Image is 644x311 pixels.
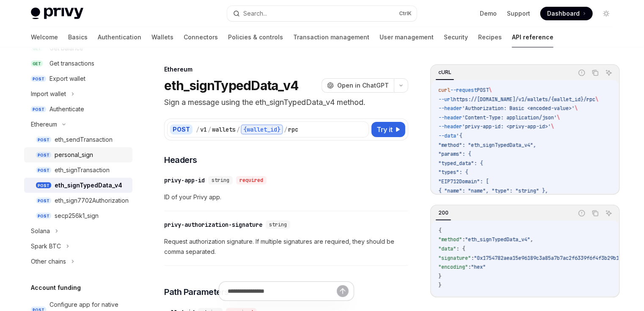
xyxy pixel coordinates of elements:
[55,150,93,160] div: personal_sign
[438,142,536,149] span: "method": "eth_signTypedData_v4",
[24,178,132,193] a: POSTeth_signTypedData_v4
[36,182,51,189] span: POST
[471,264,486,270] span: "hex"
[24,86,79,102] button: Import wallet
[399,10,412,17] span: Ctrl K
[590,208,601,219] button: Copy the contents from the code block
[55,165,110,175] div: eth_signTransaction
[31,106,46,113] span: POST
[24,56,132,71] a: GETGet transactions
[436,208,451,218] div: 200
[24,254,79,269] button: Other chains
[98,27,141,47] a: Authentication
[269,221,287,228] span: string
[337,81,389,90] span: Open in ChatGPT
[24,208,132,223] a: POSTsecp256k1_sign
[24,132,132,147] a: POSTeth_sendTransaction
[237,125,240,134] div: /
[184,27,218,47] a: Connectors
[444,27,468,47] a: Security
[547,9,580,18] span: Dashboard
[31,241,61,251] div: Spark BTC
[31,256,66,267] div: Other chains
[288,125,298,134] div: rpc
[380,27,434,47] a: User management
[31,8,83,19] img: light logo
[50,58,94,69] div: Get transactions
[489,87,492,94] span: \
[551,123,554,130] span: \
[438,187,548,194] span: { "name": "name", "type": "string" },
[512,27,553,47] a: API reference
[595,96,598,103] span: \
[236,176,267,184] div: required
[557,114,560,121] span: \
[462,123,551,130] span: 'privy-app-id: <privy-app-id>'
[24,102,132,117] a: POSTAuthenticate
[212,177,229,184] span: string
[438,169,468,176] span: "types": {
[31,27,58,47] a: Welcome
[438,236,462,243] span: "method"
[576,67,587,78] button: Report incorrect code
[170,124,193,135] div: POST
[36,137,51,143] span: POST
[164,78,298,93] h1: eth_signTypedData_v4
[468,264,471,270] span: :
[36,167,51,173] span: POST
[465,236,530,243] span: "eth_signTypedData_v4"
[456,245,465,252] span: : {
[24,71,132,86] a: POSTExport wallet
[31,76,46,82] span: POST
[293,27,369,47] a: Transaction management
[438,123,462,130] span: --header
[24,162,132,178] a: POSTeth_signTransaction
[55,180,122,190] div: eth_signTypedData_v4
[200,125,207,134] div: v1
[284,125,287,134] div: /
[456,132,462,139] span: '{
[438,96,453,103] span: --url
[436,67,454,77] div: cURL
[36,152,51,158] span: POST
[228,27,283,47] a: Policies & controls
[372,122,405,137] button: Try it
[243,8,267,19] div: Search...
[31,226,50,236] div: Solana
[576,208,587,219] button: Report incorrect code
[55,135,113,145] div: eth_sendTransaction
[24,117,70,132] button: Ethereum
[438,151,471,157] span: "params": {
[68,27,88,47] a: Basics
[50,104,84,114] div: Authenticate
[478,27,502,47] a: Recipes
[31,61,43,67] span: GET
[438,178,489,185] span: "EIP712Domain": [
[530,236,533,243] span: ,
[462,236,465,243] span: :
[377,124,393,135] span: Try it
[24,239,74,254] button: Spark BTC
[507,9,530,18] a: Support
[164,154,197,166] span: Headers
[438,282,441,289] span: }
[31,283,81,293] h5: Account funding
[438,132,456,139] span: --data
[337,285,349,297] button: Send message
[322,78,394,93] button: Open in ChatGPT
[438,160,483,167] span: "typed_data": {
[603,67,614,78] button: Ask AI
[462,105,575,112] span: 'Authorization: Basic <encoded-value>'
[603,208,614,219] button: Ask AI
[462,114,557,121] span: 'Content-Type: application/json'
[477,87,489,94] span: POST
[438,255,471,261] span: "signature"
[151,27,173,47] a: Wallets
[471,255,474,261] span: :
[438,264,468,270] span: "encoding"
[164,237,408,257] span: Request authorization signature. If multiple signatures are required, they should be comma separa...
[31,89,66,99] div: Import wallet
[208,125,211,134] div: /
[164,192,408,202] span: ID of your Privy app.
[438,87,450,94] span: curl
